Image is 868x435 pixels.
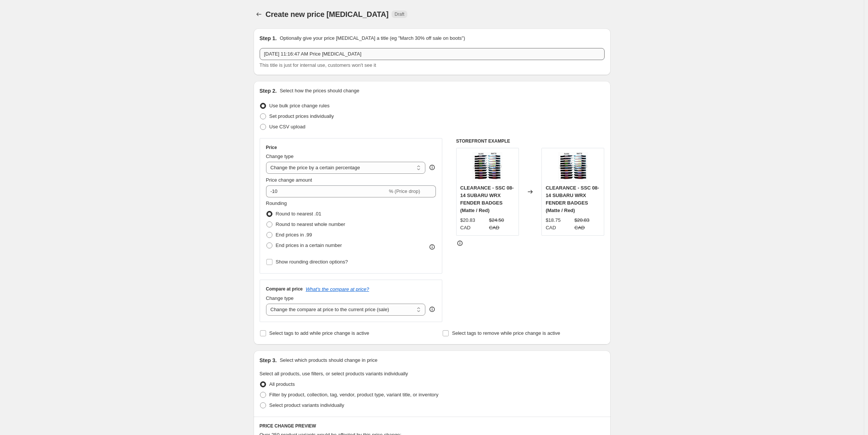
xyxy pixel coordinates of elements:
[306,286,369,292] button: What's the compare at price?
[260,357,277,364] h2: Step 3.
[266,177,312,183] span: Price change amount
[428,164,436,171] div: help
[395,11,404,17] span: Draft
[266,10,389,18] span: Create new price [MEDICAL_DATA]
[260,423,605,429] h6: PRICE CHANGE PREVIEW
[456,138,605,144] h6: STOREFRONT EXAMPLE
[546,185,599,213] span: CLEARANCE - SSC 08-14 SUBARU WRX FENDER BADGES (Matte / Red)
[489,217,504,230] span: $24.50 CAD
[575,217,590,230] span: $20.83 CAD
[276,259,348,265] span: Show rounding direction options?
[269,103,330,108] span: Use bulk price change rules
[269,113,334,119] span: Set product prices individually
[260,35,277,42] h2: Step 1.
[276,221,345,227] span: Round to nearest whole number
[266,154,294,159] span: Change type
[269,402,344,408] span: Select product variants individually
[260,48,605,60] input: 30% off holiday sale
[269,330,369,336] span: Select tags to add while price change is active
[260,371,408,376] span: Select all products, use filters, or select products variants individually
[280,87,359,95] p: Select how the prices should change
[266,144,277,151] h3: Price
[254,9,264,20] button: Price change jobs
[266,295,294,301] span: Change type
[266,185,387,197] input: -15
[558,152,588,182] img: Polish_20200426_225400094_80x.jpg
[276,211,321,217] span: Round to nearest .01
[276,242,342,248] span: End prices in a certain number
[428,306,436,313] div: help
[389,188,420,194] span: % (Price drop)
[269,392,439,397] span: Filter by product, collection, tag, vendor, product type, variant title, or inventory
[276,232,312,238] span: End prices in .99
[280,357,377,364] p: Select which products should change in price
[266,286,303,292] h3: Compare at price
[269,124,305,129] span: Use CSV upload
[472,152,502,182] img: Polish_20200426_225400094_80x.jpg
[260,87,277,95] h2: Step 2.
[452,330,560,336] span: Select tags to remove while price change is active
[460,217,475,230] span: $20.83 CAD
[260,62,376,68] span: This title is just for internal use, customers won't see it
[460,185,514,213] span: CLEARANCE - SSC 08-14 SUBARU WRX FENDER BADGES (Matte / Red)
[280,35,465,42] p: Optionally give your price [MEDICAL_DATA] a title (eg "March 30% off sale on boots")
[266,200,287,206] span: Rounding
[269,381,295,387] span: All products
[546,217,561,230] span: $18.75 CAD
